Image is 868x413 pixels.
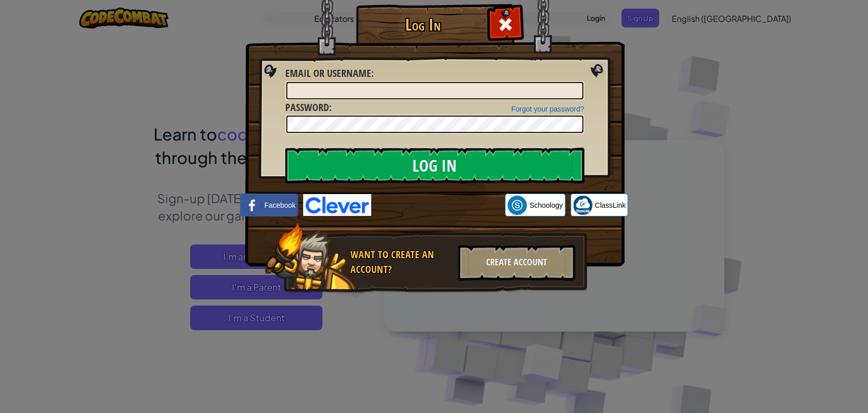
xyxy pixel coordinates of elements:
iframe: Sign in with Google Button [371,194,505,216]
span: Email or Username [285,66,371,80]
img: facebook_small.png [243,196,262,215]
h1: Log In [358,16,488,34]
span: Password [285,100,329,114]
a: Forgot your password? [511,105,584,113]
span: ClassLink [595,200,626,210]
img: clever-logo-blue.png [303,194,371,216]
label: : [285,100,332,115]
label: : [285,66,374,81]
img: classlink-logo-small.png [573,196,592,215]
span: Facebook [264,200,295,210]
input: Log In [285,148,584,183]
span: Schoology [529,200,562,210]
div: Want to create an account? [350,247,452,277]
img: schoology.png [507,196,527,215]
div: Create Account [458,245,575,281]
